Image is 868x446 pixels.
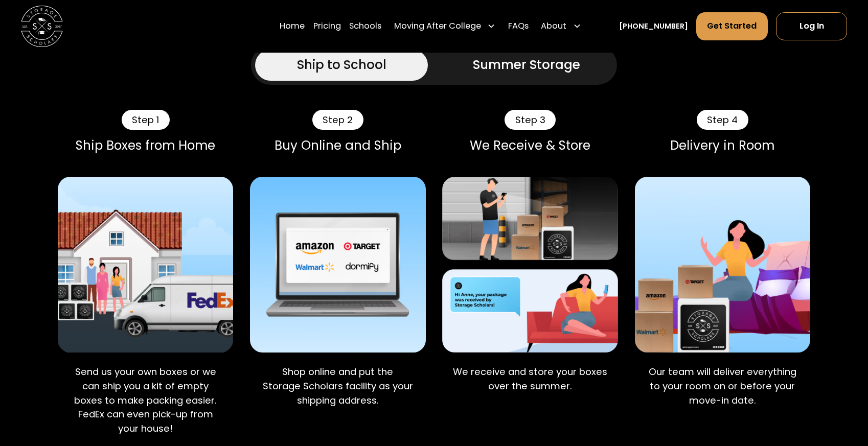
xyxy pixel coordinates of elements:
[508,12,529,41] a: FAQs
[451,365,610,393] p: We receive and store your boxes over the summer.
[250,138,426,153] div: Buy Online and Ship
[312,110,363,129] div: Step 2
[541,20,566,33] div: About
[473,56,580,75] div: Summer Storage
[258,365,417,407] p: Shop online and put the Storage Scholars facility as your shipping address.
[21,5,63,47] img: Storage Scholars main logo
[58,138,234,153] div: Ship Boxes from Home
[297,56,386,75] div: Ship to School
[635,138,811,153] div: Delivery in Room
[442,138,618,153] div: We Receive & Store
[505,110,556,129] div: Step 3
[394,20,481,33] div: Moving After College
[776,12,847,40] a: Log In
[643,365,802,407] p: Our team will deliver everything to your room on or before your move-in date.
[122,110,170,129] div: Step 1
[537,12,585,41] div: About
[313,12,341,41] a: Pricing
[697,110,748,129] div: Step 4
[390,12,500,41] div: Moving After College
[66,365,225,435] p: Send us your own boxes or we can ship you a kit of empty boxes to make packing easier. FedEx can ...
[696,12,768,40] a: Get Started
[280,12,305,41] a: Home
[349,12,381,41] a: Schools
[619,20,688,31] a: [PHONE_NUMBER]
